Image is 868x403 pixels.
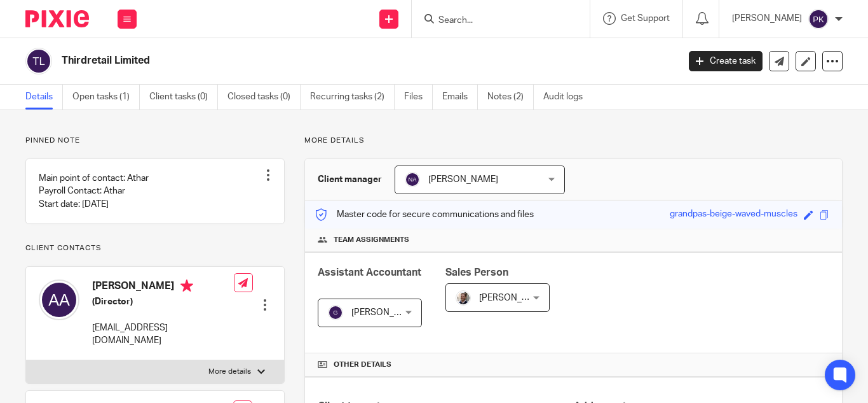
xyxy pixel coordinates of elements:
[25,136,285,146] p: Pinned note
[328,305,343,320] img: svg%3E
[689,51,763,71] a: Create task
[39,279,79,320] img: svg%3E
[92,279,234,295] h4: [PERSON_NAME]
[428,175,498,184] span: [PERSON_NAME]
[487,85,534,110] a: Notes (2)
[318,267,421,278] span: Assistant Accountant
[456,290,471,306] img: Matt%20Circle.png
[227,85,301,110] a: Closed tasks (0)
[318,173,382,186] h3: Client manager
[445,267,508,278] span: Sales Person
[25,85,63,110] a: Details
[25,243,285,253] p: Client contacts
[334,360,391,370] span: Other details
[621,14,670,23] span: Get Support
[92,295,234,308] h5: (Director)
[543,85,592,110] a: Audit logs
[808,9,829,29] img: svg%3E
[405,172,420,187] img: svg%3E
[479,293,549,302] span: [PERSON_NAME]
[442,85,478,110] a: Emails
[304,136,843,146] p: More details
[404,85,433,110] a: Files
[315,208,534,221] p: Master code for secure communications and files
[25,10,89,27] img: Pixie
[62,54,548,67] h2: Thirdretail Limited
[180,279,193,292] i: Primary
[208,367,251,377] p: More details
[334,235,409,245] span: Team assignments
[310,85,395,110] a: Recurring tasks (2)
[437,15,552,27] input: Search
[25,48,52,74] img: svg%3E
[732,12,802,25] p: [PERSON_NAME]
[149,85,218,110] a: Client tasks (0)
[92,322,234,348] p: [EMAIL_ADDRESS][DOMAIN_NAME]
[670,208,797,222] div: grandpas-beige-waved-muscles
[351,308,421,317] span: [PERSON_NAME]
[72,85,140,110] a: Open tasks (1)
